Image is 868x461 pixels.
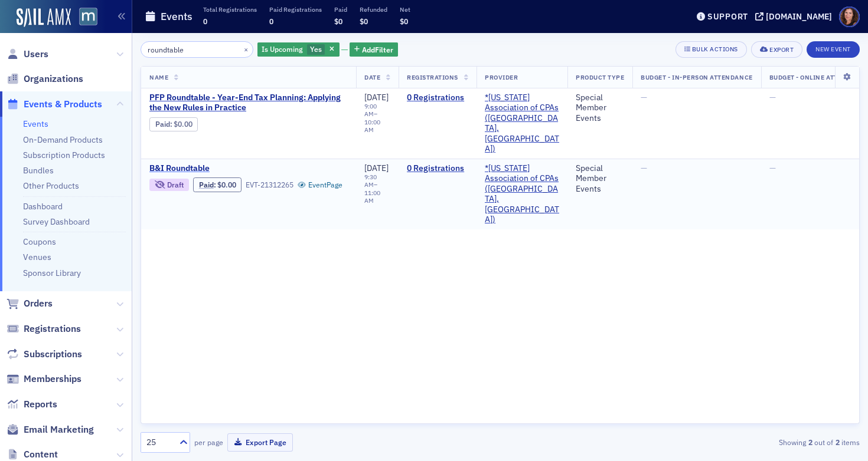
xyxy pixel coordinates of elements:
div: – [364,103,390,134]
a: Events & Products [6,98,102,111]
span: Content [24,448,58,461]
div: Bulk Actions [692,46,738,52]
span: Memberships [24,373,81,386]
time: 11:00 AM [364,189,380,205]
a: *[US_STATE] Association of CPAs ([GEOGRAPHIC_DATA], [GEOGRAPHIC_DATA]) [485,163,559,225]
button: × [241,44,252,54]
a: View Homepage [71,8,97,28]
div: Special Member Events [576,163,624,195]
a: Subscriptions [6,348,82,361]
a: Dashboard [23,201,63,212]
span: Orders [24,297,53,310]
a: Coupons [23,236,56,247]
span: $0 [334,17,342,26]
span: Product Type [576,73,624,81]
p: Paid Registrations [269,5,322,14]
span: 0 [203,17,207,26]
div: EVT-21312265 [246,180,293,189]
span: : [155,120,174,129]
span: Events & Products [24,98,102,111]
span: Organizations [24,73,83,85]
span: Users [24,48,48,61]
div: Draft [167,182,184,188]
button: Bulk Actions [676,41,747,58]
a: PFP Roundtable - Year-End Tax Planning: Applying the New Rules in Practice [149,93,348,113]
span: Is Upcoming [262,44,303,54]
span: Profile [839,6,860,27]
p: Paid [334,5,347,14]
div: Paid: 0 - $0 [193,177,242,192]
p: Net [400,5,410,14]
div: Yes [257,42,340,57]
a: Content [6,448,58,461]
span: [DATE] [364,163,389,173]
span: : [199,180,217,189]
span: $0 [360,17,368,26]
span: $0 [400,17,408,26]
strong: 2 [833,437,841,447]
span: Name [149,73,168,81]
a: Organizations [6,73,83,85]
a: Orders [6,297,53,310]
span: Registrations [407,73,458,81]
label: per page [194,437,223,447]
span: *Maryland Association of CPAs (Timonium, MD) [485,163,559,225]
span: Budget - In-Person Attendance [641,73,752,81]
a: Other Products [23,180,79,191]
span: Provider [485,73,518,81]
a: Events [23,118,48,129]
a: Paid [155,120,170,129]
div: [DOMAIN_NAME] [766,11,832,22]
div: Export [769,47,794,53]
a: 0 Registrations [407,163,468,174]
a: On-Demand Products [23,134,103,145]
button: Export Page [227,433,293,452]
a: Registrations [6,322,81,335]
a: B&I Roundtable [149,163,348,174]
span: Add Filter [362,44,393,55]
input: Search… [141,41,253,58]
span: — [769,92,776,103]
button: [DOMAIN_NAME] [755,12,836,21]
a: Email Marketing [6,423,94,436]
time: 9:30 AM [364,173,377,189]
span: *Maryland Association of CPAs (Timonium, MD) [485,93,559,154]
div: Showing out of items [628,437,860,447]
p: Total Registrations [203,5,257,14]
div: Special Member Events [576,93,624,124]
a: Reports [6,398,57,411]
a: Bundles [23,165,54,176]
img: SailAMX [17,8,71,27]
span: Yes [310,44,322,54]
span: Subscriptions [24,348,82,361]
a: New Event [807,43,860,54]
a: Venues [23,252,51,262]
button: Export [751,41,802,58]
time: 9:00 AM [364,102,377,118]
a: Survey Dashboard [23,216,90,227]
a: Sponsor Library [23,268,81,278]
span: Email Marketing [24,423,94,436]
a: Subscription Products [23,150,105,160]
button: AddFilter [350,42,398,57]
p: Refunded [360,5,387,14]
a: 0 Registrations [407,93,468,103]
a: Paid [199,180,214,189]
span: Reports [24,398,57,411]
span: 0 [269,17,273,26]
span: Registrations [24,322,81,335]
span: [DATE] [364,92,389,103]
span: Date [364,73,380,81]
div: Support [707,11,748,22]
a: Memberships [6,373,81,386]
span: $0.00 [174,120,192,129]
img: SailAMX [79,8,97,26]
strong: 2 [806,437,814,447]
a: *[US_STATE] Association of CPAs ([GEOGRAPHIC_DATA], [GEOGRAPHIC_DATA]) [485,93,559,154]
button: New Event [807,41,860,58]
time: 10:00 AM [364,118,380,134]
h1: Events [161,9,192,24]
